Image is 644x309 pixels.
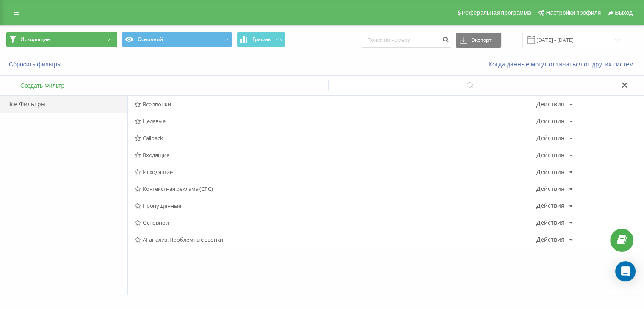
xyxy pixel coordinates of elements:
[536,203,564,209] div: Действия
[489,60,638,68] a: Когда данные могут отличаться от других систем
[615,261,636,281] div: Open Intercom Messenger
[6,61,66,68] button: Сбросить фильтры
[237,32,285,47] button: График
[546,9,601,16] span: Настройки профиля
[135,186,536,192] span: Контекстная реклама (CPC)
[619,81,631,90] button: Закрыть
[536,169,564,175] div: Действия
[135,169,536,175] span: Исходящие
[536,118,564,124] div: Действия
[13,82,67,89] button: + Создать Фильтр
[456,33,501,48] button: Экспорт
[6,32,117,47] button: Исходящие
[252,36,271,42] span: График
[0,96,127,113] div: Все Фильтры
[536,135,564,141] div: Действия
[362,33,451,48] input: Поиск по номеру
[536,101,564,107] div: Действия
[536,186,564,192] div: Действия
[135,118,536,124] span: Целевые
[615,9,633,16] span: Выход
[135,101,536,107] span: Все звонки
[462,9,531,16] span: Реферальная программа
[122,32,232,47] button: Основной
[135,152,536,158] span: Входящие
[536,237,564,243] div: Действия
[536,152,564,158] div: Действия
[135,220,536,226] span: Основной
[135,135,536,141] span: Callback
[135,203,536,209] span: Пропущенные
[20,36,50,43] span: Исходящие
[135,237,536,243] span: AI-анализ. Проблемные звонки
[536,220,564,226] div: Действия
